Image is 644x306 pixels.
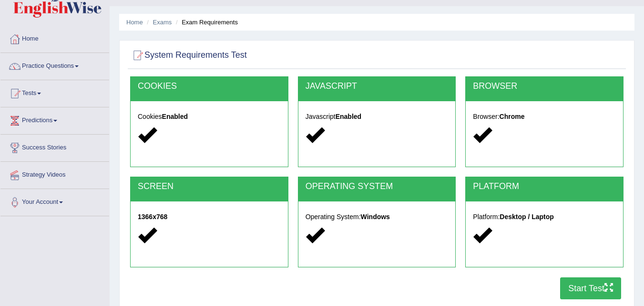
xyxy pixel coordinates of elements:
strong: Enabled [336,113,361,120]
a: Home [126,19,143,26]
strong: Windows [361,213,390,221]
h5: Platform: [473,213,616,221]
h5: Javascript [306,113,449,120]
h2: SCREEN [138,182,281,191]
a: Home [0,26,109,50]
strong: 1366x768 [138,213,167,221]
h5: Browser: [473,113,616,120]
strong: Enabled [162,113,188,120]
a: Strategy Videos [0,162,109,186]
h2: BROWSER [473,82,616,91]
strong: Chrome [500,113,525,120]
h2: PLATFORM [473,182,616,191]
h2: COOKIES [138,82,281,91]
strong: Desktop / Laptop [500,213,554,221]
li: Exam Requirements [174,18,238,27]
a: Exams [153,19,172,26]
h5: Operating System: [306,213,449,221]
h2: OPERATING SYSTEM [306,182,449,191]
h2: System Requirements Test [130,48,247,63]
a: Tests [0,80,109,104]
a: Predictions [0,107,109,131]
a: Success Stories [0,135,109,158]
a: Practice Questions [0,53,109,77]
a: Your Account [0,189,109,213]
button: Start Test [560,277,621,299]
h5: Cookies [138,113,281,120]
h2: JAVASCRIPT [306,82,449,91]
